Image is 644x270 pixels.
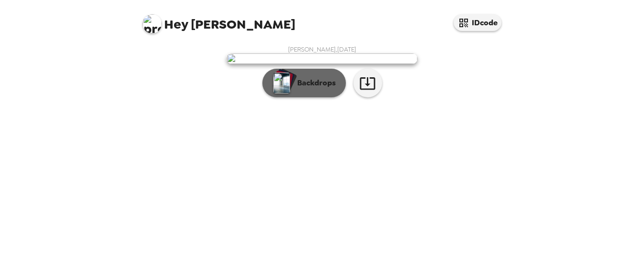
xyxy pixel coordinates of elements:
span: [PERSON_NAME] , [DATE] [288,45,356,53]
button: Backdrops [262,69,346,97]
span: [PERSON_NAME] [143,10,295,31]
p: Backdrops [292,77,336,89]
button: IDcode [454,14,501,31]
img: profile pic [143,14,162,33]
span: Hey [164,16,188,33]
img: user [227,53,417,64]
